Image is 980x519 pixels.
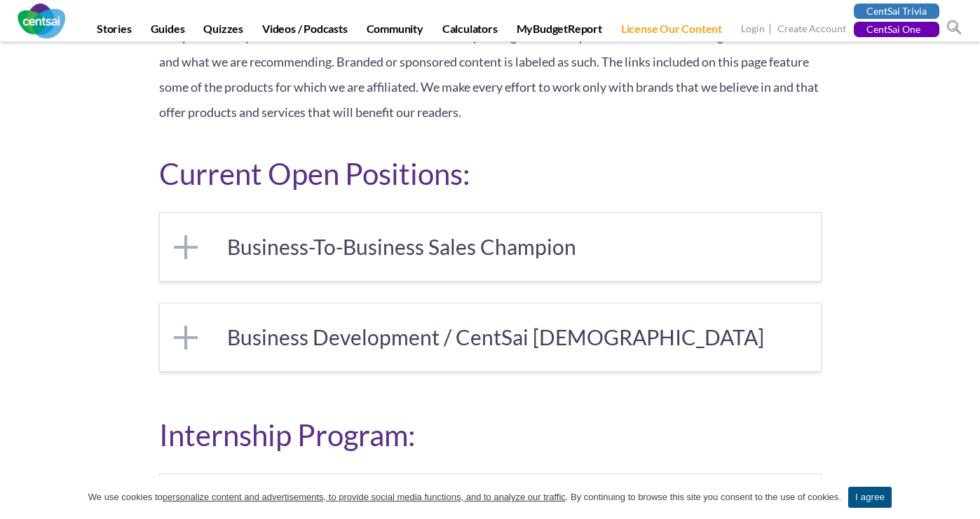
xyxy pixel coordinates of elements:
a: Videos / Podcasts [254,22,356,41]
u: personalize content and advertisements, to provide social media functions, and to analyze our tra... [163,492,566,502]
h2: Internship Program: [159,414,822,456]
a: I agree [955,490,969,504]
a: CentSai One [854,22,939,37]
span: We use cookies to . By continuing to browse this site you consent to the use of cookies. [88,490,841,504]
a: Community [358,22,432,41]
a: Business-To-Business Sales Champion [160,213,821,281]
a: Quizzes [195,22,252,41]
a: Business Development / CentSai [DEMOGRAPHIC_DATA] [160,303,821,371]
a: Stories [88,22,140,41]
a: Calculators [434,22,506,41]
img: CentSai [18,4,65,39]
h2: Current Open Positions: [159,153,822,195]
a: I agree [848,487,892,508]
a: Guides [142,22,193,41]
a: Create Account [777,22,846,37]
span: | [767,21,775,37]
a: MyBudgetReport [508,22,611,41]
a: Login [741,22,765,37]
a: License Our Content [613,22,730,41]
a: CentSai Trivia [854,4,939,19]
